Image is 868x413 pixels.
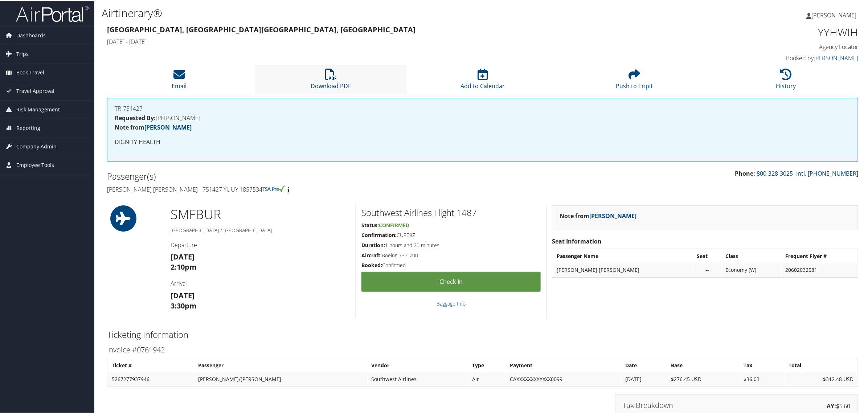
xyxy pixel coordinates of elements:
[361,231,541,238] h5: CUPE9Z
[814,53,858,61] a: [PERSON_NAME]
[361,231,397,238] strong: Confirmation:
[195,372,367,385] td: [PERSON_NAME]/[PERSON_NAME]
[361,221,379,228] strong: Status:
[722,249,781,262] th: Class
[785,358,857,371] th: Total
[679,42,858,50] h4: Agency Locator
[368,358,468,371] th: Vendor
[623,401,673,408] h3: Tax Breakdown
[16,44,29,62] span: Trips
[589,211,636,219] a: [PERSON_NAME]
[16,81,54,99] span: Travel Approval
[469,372,505,385] td: Air
[679,53,858,61] h4: Booked by
[361,206,541,218] h2: Southwest Airlines Flight 1487
[361,251,541,258] h5: Boeing 737-700
[722,263,781,276] td: Economy (W)
[553,249,692,262] th: Passenger Name
[115,137,851,146] p: DIGNITY HEALTH
[552,237,602,245] strong: Seat Information
[107,169,477,182] h2: Passenger(s)
[107,185,477,193] h4: [PERSON_NAME] [PERSON_NAME] - 751427 YUUY 1857534
[16,137,57,155] span: Company Admin
[437,299,466,306] a: Baggage Info
[379,221,409,228] span: Confirmed
[740,372,785,385] td: $36.03
[469,358,505,371] th: Type
[361,241,541,248] h5: 1 hours and 20 minutes
[622,358,667,371] th: Date
[827,401,836,409] strong: AY:
[553,263,692,276] td: [PERSON_NAME] [PERSON_NAME]
[107,328,858,340] h2: Ticketing Information
[311,72,351,89] a: Download PDF
[361,261,382,268] strong: Booked:
[735,169,755,177] strong: Phone:
[115,113,156,121] strong: Requested By:
[361,271,541,291] a: Check-in
[811,11,856,19] span: [PERSON_NAME]
[782,249,857,262] th: Frequent Flyer #
[171,261,197,271] strong: 2:10pm
[740,358,785,371] th: Tax
[16,26,46,44] span: Dashboards
[506,372,621,385] td: CAXXXXXXXXXXXX0099
[361,251,382,258] strong: Aircraft:
[693,249,721,262] th: Seat
[171,240,350,248] h4: Departure
[806,4,864,25] a: [PERSON_NAME]
[560,211,636,219] strong: Note from
[361,261,541,268] h5: Confirmed
[616,72,653,89] a: Push to Tripit
[144,123,192,131] a: [PERSON_NAME]
[171,205,350,223] h1: SMF BUR
[506,358,621,371] th: Payment
[782,263,857,276] td: 20602032581
[115,114,851,120] h4: [PERSON_NAME]
[262,185,286,191] img: tsa-precheck.png
[172,72,187,89] a: Email
[697,266,717,273] div: --
[368,372,468,385] td: Southwest Airlines
[16,118,40,136] span: Reporting
[776,72,796,89] a: History
[108,358,194,371] th: Ticket #
[361,241,385,248] strong: Duration:
[667,358,739,371] th: Base
[460,72,505,89] a: Add to Calendar
[785,372,857,385] td: $312.48 USD
[108,372,194,385] td: 5267277937946
[171,279,350,287] h4: Arrival
[171,290,195,300] strong: [DATE]
[115,123,192,131] strong: Note from
[171,226,350,233] h5: [GEOGRAPHIC_DATA] / [GEOGRAPHIC_DATA]
[195,358,367,371] th: Passenger
[16,5,89,22] img: airportal-logo.png
[171,251,195,261] strong: [DATE]
[107,37,668,45] h4: [DATE] - [DATE]
[115,105,851,111] h4: TR-751427
[107,24,415,34] strong: [GEOGRAPHIC_DATA], [GEOGRAPHIC_DATA] [GEOGRAPHIC_DATA], [GEOGRAPHIC_DATA]
[622,372,667,385] td: [DATE]
[16,100,60,118] span: Risk Management
[679,24,858,39] h1: YYHWIH
[757,169,858,177] a: 800-328-3025- Intl. [PHONE_NUMBER]
[16,155,54,173] span: Employee Tools
[102,5,610,20] h1: Airtinerary®
[667,372,739,385] td: $276.45 USD
[16,63,44,81] span: Book Travel
[107,344,858,354] h3: Invoice #0761942
[171,300,197,310] strong: 3:30pm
